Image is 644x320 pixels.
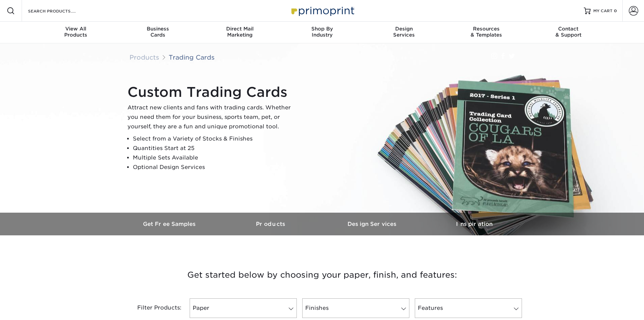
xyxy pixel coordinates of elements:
div: Industry [281,26,363,38]
a: Products [221,213,322,235]
a: Get Free Samples [119,213,221,235]
span: Business [117,26,199,32]
a: Trading Cards [169,54,215,61]
div: Products [35,26,117,38]
a: DesignServices [363,22,445,43]
div: Filter Products: [119,298,187,318]
a: Resources& Templates [445,22,527,43]
div: Services [363,26,445,38]
p: Attract new clients and fans with trading cards. Whether you need them for your business, sports ... [127,103,296,131]
h3: Inspiration [424,221,525,227]
h3: Design Services [322,221,424,227]
a: Design Services [322,213,424,235]
a: Products [129,54,159,61]
li: Select from a Variety of Stocks & Finishes [133,134,296,144]
input: SEARCH PRODUCTS..... [27,7,93,15]
h1: Custom Trading Cards [127,84,296,100]
div: Cards [117,26,199,38]
h3: Get started below by choosing your paper, finish, and features: [124,260,520,290]
img: Primoprint [288,3,356,18]
h3: Get Free Samples [119,221,221,227]
span: Resources [445,26,527,32]
a: View AllProducts [35,22,117,43]
span: Shop By [281,26,363,32]
h3: Products [221,221,322,227]
a: Paper [190,298,297,318]
span: View All [35,26,117,32]
span: Direct Mail [199,26,281,32]
div: Marketing [199,26,281,38]
li: Multiple Sets Available [133,153,296,163]
span: 0 [614,8,617,13]
span: Contact [527,26,610,32]
a: Direct MailMarketing [199,22,281,43]
li: Optional Design Services [133,163,296,172]
a: Shop ByIndustry [281,22,363,43]
li: Quantities Start at 25 [133,144,296,153]
a: Inspiration [424,213,525,235]
a: Contact& Support [527,22,610,43]
a: Finishes [302,298,409,318]
div: & Support [527,26,610,38]
a: BusinessCards [117,22,199,43]
div: & Templates [445,26,527,38]
a: Features [415,298,522,318]
span: MY CART [593,8,613,14]
span: Design [363,26,445,32]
